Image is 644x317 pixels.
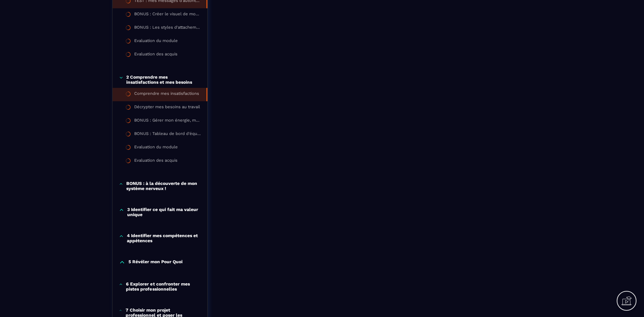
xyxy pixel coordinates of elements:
div: BONUS : Créer le visuel de mon parcours [134,11,201,18]
div: Evaluation des acquis [134,52,177,59]
div: Evaluation du module [134,38,178,45]
p: 2 Comprendre mes insatisfactions et mes besoins [126,74,201,85]
div: BONUS : Gérer mon énergie, mon stress et me préserver [134,118,201,125]
p: 4 Identifier mes compétences et appétences [127,233,201,243]
p: 6 Explorer et confronter mes pistes professionnelles [126,281,201,292]
div: BONUS : Tableau de bord d'équilibre [134,131,201,138]
div: Décrypter mes besoins au travail [134,104,200,111]
div: Evaluation du module [134,144,178,151]
p: 5 Révéler mon Pour Quoi [128,259,183,265]
div: Comprendre mes insatisfactions [134,91,199,98]
p: BONUS : à la découverte de mon système nerveux ! [126,181,201,191]
div: BONUS : Les styles d'attachement [134,25,201,32]
p: 3 Identifier ce qui fait ma valeur unique [127,207,201,217]
div: Evaluation des acquis [134,158,177,165]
